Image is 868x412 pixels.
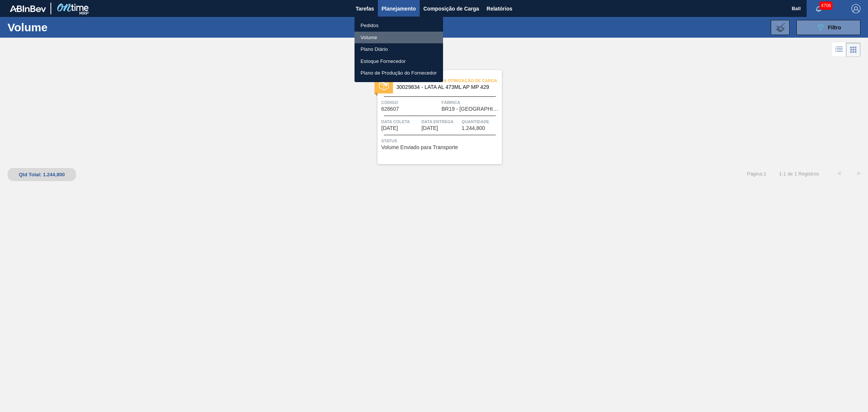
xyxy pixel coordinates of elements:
a: Estoque Fornecedor [355,55,443,67]
a: Plano de Produção do Fornecedor [355,67,443,79]
a: Volume [355,32,443,44]
a: Pedidos [355,20,443,32]
a: Plano Diário [355,43,443,55]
